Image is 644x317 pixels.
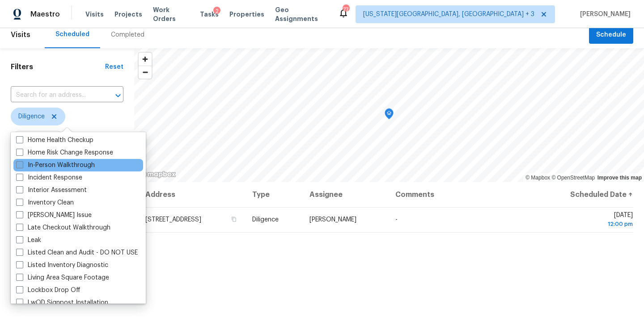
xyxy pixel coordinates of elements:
[309,217,356,223] span: [PERSON_NAME]
[112,89,124,102] button: Open
[275,5,327,23] span: Geo Assignments
[16,161,95,170] label: In-Person Walkthrough
[16,186,87,195] label: Interior Assessment
[252,217,279,223] span: Diligence
[230,215,238,223] button: Copy Address
[551,175,595,181] a: OpenStreetMap
[16,286,80,295] label: Lockbox Drop Off
[139,66,152,79] span: Zoom out
[385,108,394,122] div: Map marker
[542,212,633,229] span: [DATE]
[200,11,219,17] span: Tasks
[114,10,142,19] span: Projects
[85,10,104,19] span: Visits
[11,25,30,45] span: Visits
[302,182,388,207] th: Assignee
[343,5,349,14] div: 77
[16,198,74,207] label: Inventory Clean
[16,148,113,157] label: Home Risk Change Response
[16,173,82,182] label: Incident Response
[16,236,41,245] label: Leak
[139,53,152,66] button: Zoom in
[16,273,109,282] label: Living Area Square Footage
[525,175,550,181] a: Mapbox
[153,5,190,23] span: Work Orders
[596,29,626,41] span: Schedule
[16,248,138,257] label: Listed Clean and Audit - DO NOT USE
[245,182,302,207] th: Type
[11,88,98,102] input: Search for an address...
[589,26,633,44] button: Schedule
[535,182,633,207] th: Scheduled Date ↑
[145,182,245,207] th: Address
[16,298,108,307] label: LwOD Signpost Installation
[16,136,93,145] label: Home Health Checkup
[16,223,110,232] label: Late Checkout Walkthrough
[597,175,642,181] a: Improve this map
[395,217,398,223] span: -
[576,10,631,19] span: [PERSON_NAME]
[111,30,144,39] div: Completed
[134,48,644,182] canvas: Map
[139,66,152,79] button: Zoom out
[363,10,534,19] span: [US_STATE][GEOGRAPHIC_DATA], [GEOGRAPHIC_DATA] + 3
[388,182,535,207] th: Comments
[30,10,60,19] span: Maestro
[145,217,201,223] span: [STREET_ADDRESS]
[105,63,123,71] div: Reset
[18,112,45,121] span: Diligence
[213,7,220,16] div: 2
[137,169,176,179] a: Mapbox homepage
[542,220,633,229] div: 12:00 pm
[229,10,264,19] span: Properties
[16,211,92,220] label: [PERSON_NAME] Issue
[11,63,105,71] h1: Filters
[16,261,108,270] label: Listed Inventory Diagnostic
[55,30,89,39] div: Scheduled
